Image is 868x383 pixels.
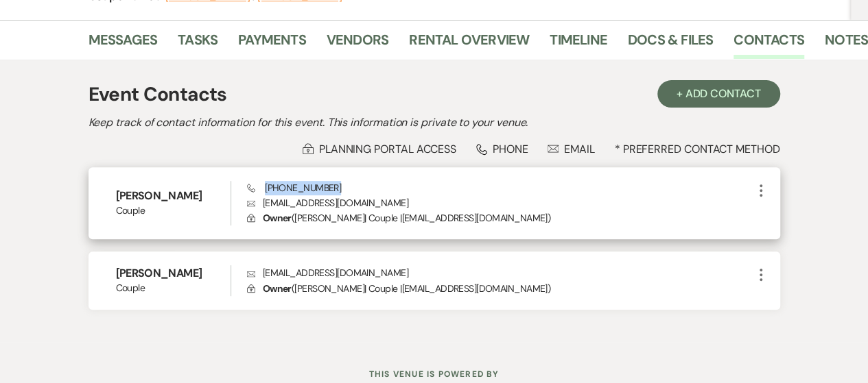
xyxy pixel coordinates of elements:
p: [EMAIL_ADDRESS][DOMAIN_NAME] [247,195,753,210]
a: Messages [89,29,158,59]
button: + Add Contact [657,80,780,108]
div: Planning Portal Access [303,142,456,156]
span: [PHONE_NUMBER] [247,182,341,194]
a: Tasks [178,29,218,59]
h6: [PERSON_NAME] [116,188,231,203]
span: Couple [116,281,231,295]
span: Couple [116,203,231,218]
p: [EMAIL_ADDRESS][DOMAIN_NAME] [247,265,753,280]
span: Owner [263,282,292,295]
h2: Keep track of contact information for this event. This information is private to your venue. [89,114,780,131]
a: Contacts [734,29,804,59]
a: Notes [825,29,868,59]
div: Phone [476,142,528,156]
a: Payments [238,29,306,59]
p: ( [PERSON_NAME] | Couple | [EMAIL_ADDRESS][DOMAIN_NAME] ) [247,281,753,296]
a: Docs & Files [628,29,713,59]
h1: Event Contacts [89,80,227,109]
h6: [PERSON_NAME] [116,266,231,281]
div: * Preferred Contact Method [89,142,780,156]
a: Rental Overview [409,29,529,59]
p: ( [PERSON_NAME] | Couple | [EMAIL_ADDRESS][DOMAIN_NAME] ) [247,210,753,225]
a: Vendors [327,29,388,59]
span: Owner [263,212,292,224]
div: Email [548,142,595,156]
a: Timeline [550,29,607,59]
